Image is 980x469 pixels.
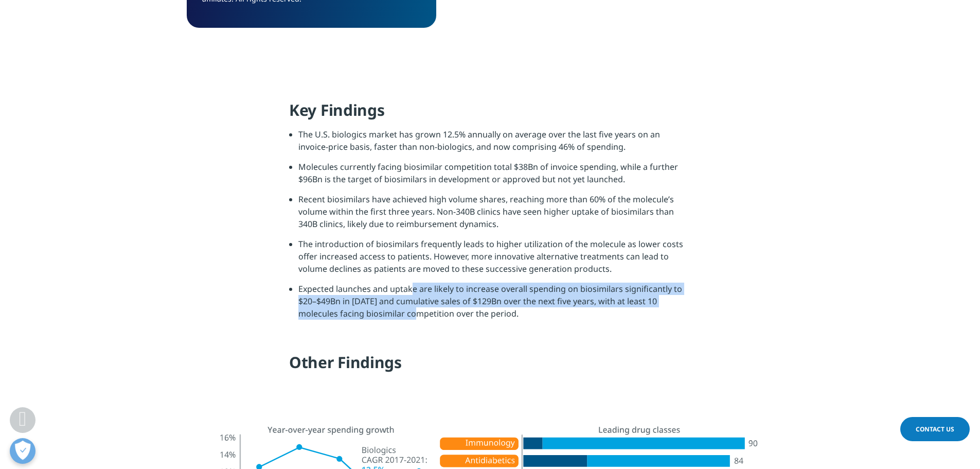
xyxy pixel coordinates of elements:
h4: Key Findings [289,100,691,128]
li: Molecules currently facing biosimilar competition total $38Bn of invoice spending, while a furthe... [298,161,691,193]
button: Open Preferences [10,438,35,464]
li: Expected launches and uptake are likely to increase overall spending on biosimilars significantly... [298,283,691,327]
li: Recent biosimilars have achieved high volume shares, reaching more than 60% of the molecule’s vol... [298,193,691,238]
h4: Other Findings [289,352,691,380]
a: Contact Us [900,417,970,441]
li: The introduction of biosimilars frequently leads to higher utilization of the molecule as lower c... [298,238,691,283]
li: The U.S. biologics market has grown 12.5% annually on average over the last five years on an invo... [298,128,691,161]
span: Contact Us [916,425,954,433]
